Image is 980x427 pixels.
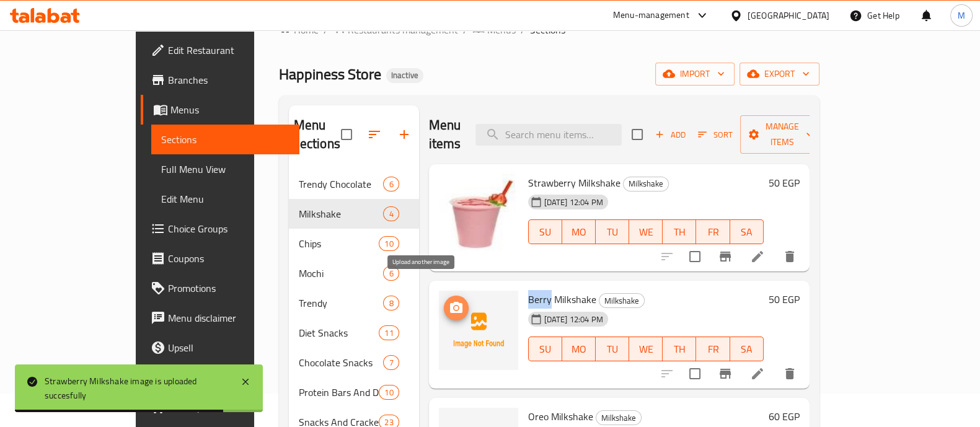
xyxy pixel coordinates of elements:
[769,174,800,191] h6: 50 EGP
[383,177,399,191] div: items
[539,314,608,325] span: [DATE] 12:04 PM
[439,291,518,370] img: Berry Milkshake
[601,223,624,241] span: TU
[444,296,469,320] button: upload picture
[379,325,399,340] div: items
[168,310,289,325] span: Menu disclaimer
[775,359,805,389] button: delete
[775,242,805,271] button: delete
[379,387,398,398] span: 10
[472,22,516,38] a: Menus
[596,410,642,425] div: Milkshake
[384,178,398,190] span: 6
[528,337,562,361] button: SU
[379,238,398,250] span: 10
[528,407,593,426] span: Oreo Milkshake
[701,340,725,358] span: FR
[389,120,419,149] button: Add section
[379,327,398,339] span: 11
[386,70,423,81] span: Inactive
[769,408,800,425] h6: 60 EGP
[141,363,299,392] a: Coverage Report
[289,199,419,229] div: Milkshake4
[599,294,644,308] span: Milkshake
[299,177,384,191] span: Trendy Chocolate
[739,63,819,86] button: export
[45,374,228,402] div: Strawberry Milkshake image is uploaded succesfully
[383,266,399,281] div: items
[530,22,565,37] span: Sections
[151,184,299,214] a: Edit Menu
[690,125,740,144] span: Sort items
[141,214,299,244] a: Choice Groups
[596,219,629,244] button: TU
[151,125,299,154] a: Sections
[740,115,823,154] button: Manage items
[161,132,289,147] span: Sections
[663,219,696,244] button: TH
[289,288,419,318] div: Trendy8
[333,121,360,147] span: Select all sections
[299,355,384,370] span: Chocolate Snacks
[168,400,289,415] span: Grocery Checklist
[534,223,557,241] span: SU
[748,9,829,22] div: [GEOGRAPHIC_DATA]
[299,296,384,310] span: Trendy
[634,340,658,358] span: WE
[299,206,384,221] div: Milkshake
[439,174,518,253] img: Strawberry Milkshake
[360,120,389,149] span: Sort sections
[599,293,645,308] div: Milkshake
[475,124,622,146] input: search
[161,191,289,206] span: Edit Menu
[534,340,557,358] span: SU
[168,73,289,87] span: Branches
[634,223,658,241] span: WE
[299,236,379,251] span: Chips
[294,116,341,153] h2: Menu sections
[333,22,458,38] a: Restaurants management
[384,268,398,280] span: 6
[386,68,423,83] div: Inactive
[528,174,620,192] span: Strawberry Milkshake
[379,385,399,400] div: items
[730,337,764,361] button: SA
[698,128,732,142] span: Sort
[289,258,419,288] div: Mochi6
[682,361,708,387] span: Select to update
[655,63,735,86] button: import
[289,348,419,377] div: Chocolate Snacks7
[958,9,965,22] span: M
[613,8,689,23] div: Menu-management
[701,223,725,241] span: FR
[141,303,299,333] a: Menu disclaimer
[141,35,299,65] a: Edit Restaurant
[650,125,690,144] span: Add item
[749,66,810,82] span: export
[289,318,419,348] div: Diet Snacks11
[487,22,516,37] span: Menus
[429,116,461,153] h2: Menu items
[168,340,289,355] span: Upsell
[151,154,299,184] a: Full Menu View
[629,337,663,361] button: WE
[141,244,299,273] a: Coupons
[299,266,384,281] div: Mochi
[299,325,379,340] span: Diet Snacks
[161,162,289,177] span: Full Menu View
[463,22,467,37] li: /
[596,411,641,425] span: Milkshake
[289,169,419,199] div: Trendy Chocolate6
[696,337,730,361] button: FR
[299,385,379,400] div: Protein Bars And Diet Chocolate
[624,121,650,147] span: Select section
[567,223,591,241] span: MO
[682,244,708,270] span: Select to update
[663,337,696,361] button: TH
[521,22,525,37] li: /
[650,125,690,144] button: Add
[289,377,419,407] div: Protein Bars And Diet Chocolate10
[279,60,381,88] span: Happiness Store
